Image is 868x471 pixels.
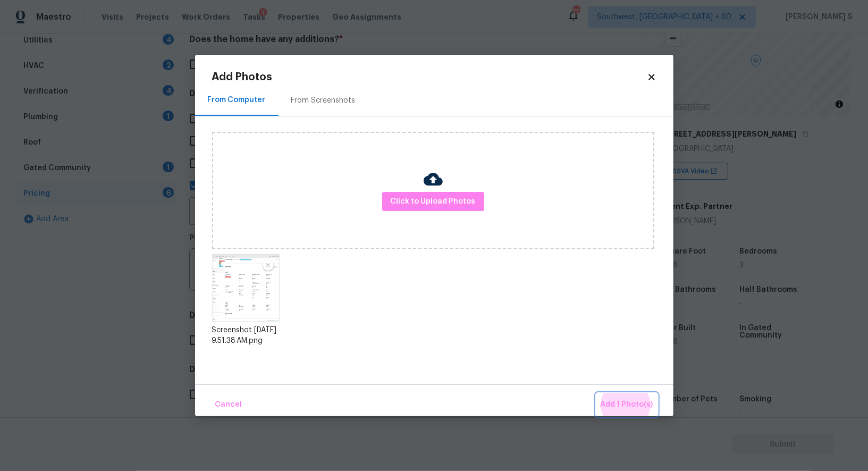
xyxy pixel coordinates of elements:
img: Cloud Upload Icon [424,170,443,189]
div: From Screenshots [291,95,356,106]
span: Cancel [215,398,242,411]
div: Screenshot [DATE] 9.51.38 AM.png [212,325,280,346]
span: Add 1 Photo(s) [601,398,653,411]
h2: Add Photos [212,72,647,82]
button: Cancel [211,393,247,416]
button: Click to Upload Photos [382,192,484,212]
div: From Computer [208,95,266,105]
button: Add 1 Photo(s) [596,393,658,416]
span: Click to Upload Photos [391,195,476,208]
